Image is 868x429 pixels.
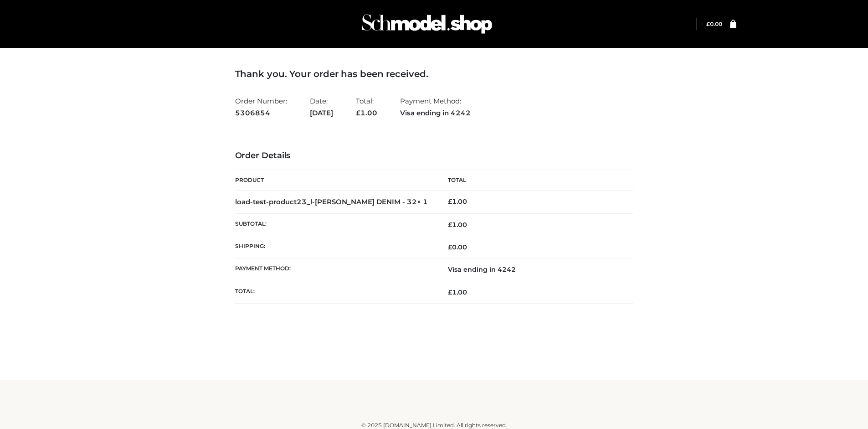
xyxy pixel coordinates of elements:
[310,107,333,119] strong: [DATE]
[448,221,467,229] span: 1.00
[400,93,471,121] li: Payment Method:
[706,21,710,27] span: £
[235,213,434,236] th: Subtotal:
[356,109,377,117] span: 1.00
[448,288,467,296] span: 1.00
[310,93,333,121] li: Date:
[434,170,633,191] th: Total
[448,197,467,206] bdi: 1.00
[706,21,722,27] a: £0.00
[235,151,633,161] h3: Order Details
[235,236,434,258] th: Shipping:
[417,197,428,206] strong: × 1
[448,288,452,296] span: £
[235,107,287,119] strong: 5306854
[448,197,452,206] span: £
[235,197,428,206] strong: load-test-product23_l-[PERSON_NAME] DENIM - 32
[706,21,722,27] bdi: 0.00
[235,281,434,303] th: Total:
[448,221,452,229] span: £
[448,243,467,251] bdi: 0.00
[400,107,471,119] strong: Visa ending in 4242
[235,93,287,121] li: Order Number:
[434,258,633,281] td: Visa ending in 4242
[235,170,434,191] th: Product
[356,93,377,121] li: Total:
[235,68,633,79] h3: Thank you. Your order has been received.
[359,6,495,42] img: Schmodel Admin 964
[235,258,434,281] th: Payment method:
[448,243,452,251] span: £
[356,109,360,117] span: £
